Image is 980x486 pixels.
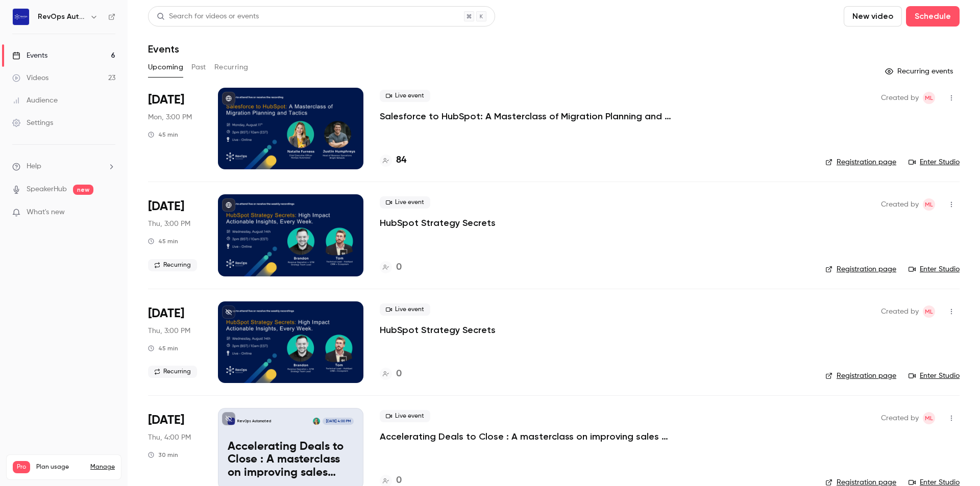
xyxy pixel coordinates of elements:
span: Created by [881,92,919,104]
img: RevOps Automated [13,9,29,25]
h1: Events [148,43,179,55]
span: 23 [94,475,101,481]
a: Enter Studio [909,157,960,167]
a: Manage [90,463,115,471]
span: Mia-Jean Lee [923,412,935,424]
div: 30 min [148,451,178,459]
a: 84 [380,154,406,167]
a: Salesforce to HubSpot: A Masterclass of Migration Planning and Tactics [380,110,686,122]
div: Videos [12,73,48,83]
span: [DATE] [148,305,184,322]
div: Events [12,50,47,61]
a: Enter Studio [909,371,960,381]
div: Aug 21 Thu, 3:00 PM (Europe/London) [148,194,202,276]
span: ML [925,412,933,424]
iframe: Noticeable Trigger [103,208,115,217]
div: 45 min [148,131,178,139]
a: Accelerating Deals to Close : A masterclass on improving sales velocity - ft Oneflow. [380,430,686,443]
a: Registration page [825,264,896,274]
span: [DATE] [148,92,184,108]
a: SpeakerHub [27,184,67,195]
div: Audience [12,95,58,106]
div: Aug 11 Mon, 3:00 PM (Europe/London) [148,88,202,169]
div: Search for videos or events [157,11,259,22]
span: Live event [380,410,430,422]
span: Thu, 3:00 PM [148,326,190,336]
a: HubSpot Strategy Secrets [380,324,496,336]
a: Enter Studio [909,264,960,274]
span: Recurring [148,259,197,271]
span: Recurring [148,366,197,378]
img: Natalie Furness [313,418,320,425]
div: Settings [12,118,53,128]
span: new [73,185,93,195]
span: ML [925,198,933,211]
li: help-dropdown-opener [12,161,115,172]
a: HubSpot Strategy Secrets [380,217,496,229]
span: Live event [380,196,430,209]
p: Accelerating Deals to Close : A masterclass on improving sales velocity - ft Oneflow. [228,441,354,480]
button: Upcoming [148,59,183,75]
span: Mia-Jean Lee [923,198,935,211]
h4: 0 [396,367,402,381]
span: Created by [881,305,919,318]
button: New video [844,6,902,27]
a: Registration page [825,371,896,381]
button: Recurring [214,59,249,75]
a: 0 [380,261,402,274]
span: Created by [881,412,919,424]
span: ML [925,92,933,104]
p: Videos [13,473,32,482]
span: ML [925,305,933,318]
span: Mia-Jean Lee [923,92,935,104]
span: [DATE] [148,198,184,215]
span: Mia-Jean Lee [923,305,935,318]
span: Thu, 3:00 PM [148,219,190,229]
span: [DATE] 4:00 PM [323,418,353,425]
span: Created by [881,198,919,211]
div: Aug 28 Thu, 3:00 PM (Europe/London) [148,301,202,383]
span: Pro [13,461,30,473]
span: Mon, 3:00 PM [148,112,192,122]
a: Registration page [825,157,896,167]
button: Recurring events [880,63,960,80]
span: [DATE] [148,412,184,428]
span: Plan usage [36,463,84,471]
h6: RevOps Automated [38,12,86,22]
button: Past [191,59,206,75]
span: Live event [380,90,430,102]
p: / 150 [94,473,115,482]
span: Thu, 4:00 PM [148,432,191,443]
div: 45 min [148,344,178,352]
button: Schedule [906,6,960,27]
span: Live event [380,303,430,316]
span: Help [27,161,41,172]
div: 45 min [148,237,178,245]
p: RevOps Automated [237,419,271,424]
h4: 84 [396,154,406,167]
a: 0 [380,367,402,381]
span: What's new [27,207,65,218]
h4: 0 [396,261,402,274]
